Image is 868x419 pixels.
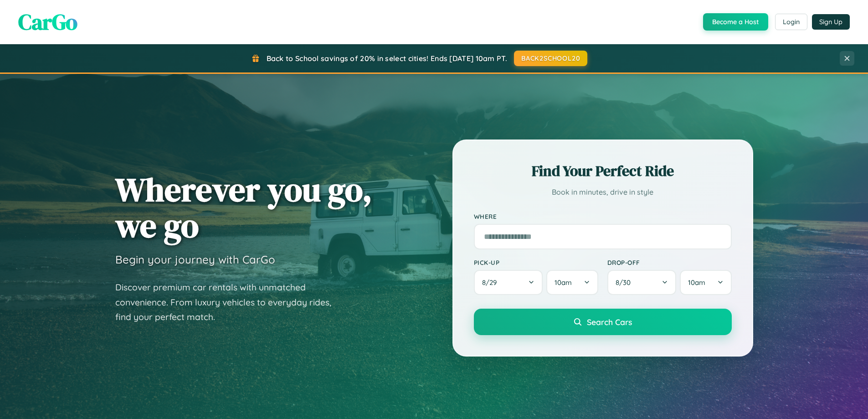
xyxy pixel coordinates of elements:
label: Pick-up [474,259,598,266]
span: CarGo [18,7,77,37]
button: Become a Host [703,13,768,31]
button: Search Cars [474,309,732,335]
span: 8 / 29 [482,278,501,287]
label: Where [474,212,732,220]
button: 8/30 [607,270,677,295]
span: Search Cars [587,317,632,327]
label: Drop-off [607,259,732,266]
button: 8/29 [474,270,543,295]
button: Sign Up [812,14,850,30]
span: 8 / 30 [616,278,635,287]
button: 10am [546,270,598,295]
h2: Find Your Perfect Ride [474,161,732,181]
button: BACK2SCHOOL20 [514,51,587,66]
p: Discover premium car rentals with unmatched convenience. From luxury vehicles to everyday rides, ... [115,280,343,325]
button: 10am [680,270,731,295]
h1: Wherever you go, we go [115,171,372,243]
span: Back to School savings of 20% in select cities! Ends [DATE] 10am PT. [267,54,507,63]
h3: Begin your journey with CarGo [115,253,275,266]
p: Book in minutes, drive in style [474,186,732,199]
button: Login [775,14,807,30]
span: 10am [688,278,705,287]
span: 10am [555,278,572,287]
